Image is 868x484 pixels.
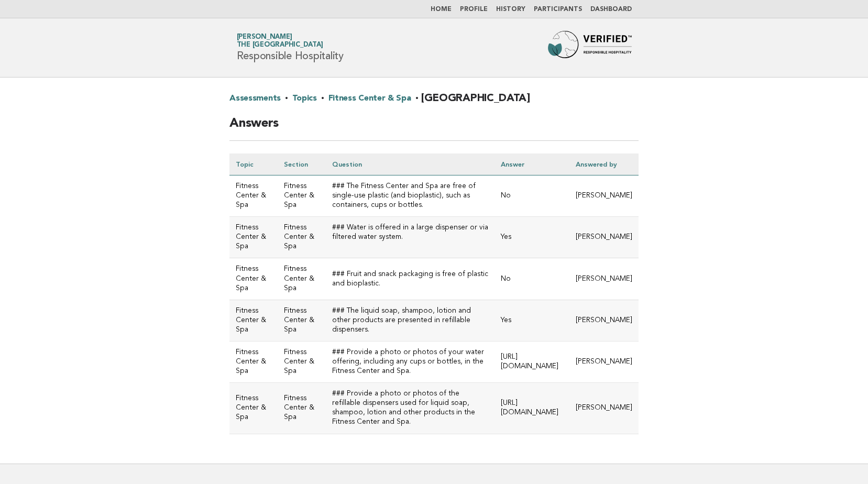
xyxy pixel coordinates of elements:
[326,258,495,300] td: ### Fruit and snack packaging is free of plastic and bioplastic.
[326,383,495,434] td: ### Provide a photo or photos of the refillable dispensers used for liquid soap, shampoo, lotion ...
[278,383,326,434] td: Fitness Center & Spa
[292,90,317,107] a: Topics
[278,300,326,341] td: Fitness Center & Spa
[326,153,495,175] th: Question
[548,31,632,64] img: Forbes Travel Guide
[569,341,639,382] td: [PERSON_NAME]
[229,90,281,107] a: Assessments
[237,34,344,61] h1: Responsible Hospitality
[326,175,495,217] td: ### The Fitness Center and Spa are free of single-use plastic (and bioplastic), such as container...
[569,383,639,434] td: [PERSON_NAME]
[495,341,569,382] td: [URL][DOMAIN_NAME]
[495,175,569,217] td: No
[278,153,326,175] th: Section
[496,6,525,13] a: History
[278,341,326,382] td: Fitness Center & Spa
[229,90,639,115] h2: · · · [GEOGRAPHIC_DATA]
[495,217,569,258] td: Yes
[237,34,323,48] a: [PERSON_NAME]The [GEOGRAPHIC_DATA]
[460,6,488,13] a: Profile
[229,115,639,141] h2: Answers
[278,258,326,300] td: Fitness Center & Spa
[495,383,569,434] td: [URL][DOMAIN_NAME]
[569,300,639,341] td: [PERSON_NAME]
[590,6,632,13] a: Dashboard
[229,258,277,300] td: Fitness Center & Spa
[326,300,495,341] td: ### The liquid soap, shampoo, lotion and other products are presented in refillable dispensers.
[495,258,569,300] td: No
[328,90,411,107] a: Fitness Center & Spa
[569,175,639,217] td: [PERSON_NAME]
[229,300,277,341] td: Fitness Center & Spa
[229,341,277,382] td: Fitness Center & Spa
[326,341,495,382] td: ### Provide a photo or photos of your water offering, including any cups or bottles, in the Fitne...
[495,153,569,175] th: Answer
[534,6,582,13] a: Participants
[326,217,495,258] td: ### Water is offered in a large dispenser or via filtered water system.
[229,175,277,217] td: Fitness Center & Spa
[569,153,639,175] th: Answered by
[278,217,326,258] td: Fitness Center & Spa
[569,258,639,300] td: [PERSON_NAME]
[278,175,326,217] td: Fitness Center & Spa
[569,217,639,258] td: [PERSON_NAME]
[229,383,277,434] td: Fitness Center & Spa
[495,300,569,341] td: Yes
[229,217,277,258] td: Fitness Center & Spa
[431,6,452,13] a: Home
[229,153,277,175] th: Topic
[237,42,323,49] span: The [GEOGRAPHIC_DATA]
